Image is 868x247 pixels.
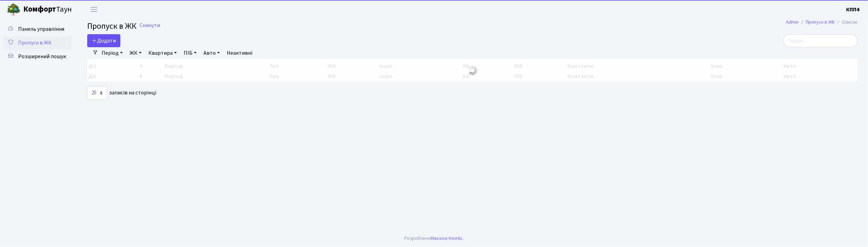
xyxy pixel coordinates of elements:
a: Пропуск в ЖК [3,36,72,50]
a: Авто [201,47,223,59]
a: КПП4 [846,5,860,14]
li: Список [835,18,858,26]
span: Додати [92,37,116,44]
b: Комфорт [23,4,56,15]
select: записів на сторінці [87,87,107,100]
span: Пропуск в ЖК [18,39,52,47]
span: Розширений пошук [18,53,66,60]
a: ПІБ [181,47,199,59]
input: Пошук... [784,34,858,47]
a: Неактивні [224,47,255,59]
span: Пропуск в ЖК [87,20,136,32]
button: Переключити навігацію [86,4,103,15]
a: ЖК [127,47,144,59]
a: Пропуск в ЖК [806,18,835,26]
a: Розширений пошук [3,50,72,63]
a: Massive Kinetic [431,235,463,242]
div: Розроблено . [404,235,464,242]
span: Таун [23,4,72,15]
a: Admin [786,18,799,26]
a: Додати [87,34,120,47]
span: Панель управління [18,25,64,33]
img: logo.png [7,3,21,16]
label: записів на сторінці [87,87,156,100]
a: Період [99,47,126,59]
a: Квартира [146,47,180,59]
a: Скинути [140,22,160,29]
img: Обробка... [467,65,478,76]
nav: breadcrumb [776,15,868,29]
a: Панель управління [3,22,72,36]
